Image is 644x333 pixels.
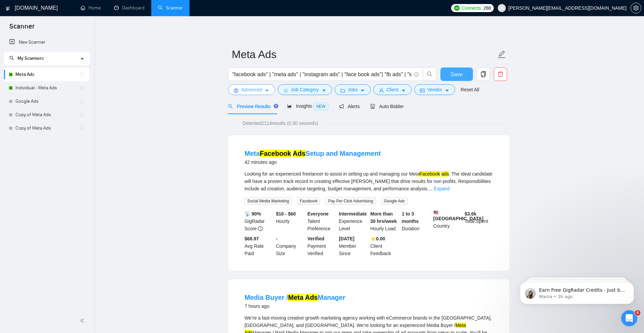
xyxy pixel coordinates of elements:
[291,86,319,93] span: Job Category
[238,120,323,127] span: Detected 2114 results (0.50 seconds)
[245,294,345,301] a: Media Buyer /Meta AdsManager
[265,88,269,93] span: caret-down
[15,122,79,135] a: Copy of Meta Ads
[494,71,507,77] span: delete
[401,88,406,93] span: caret-down
[483,4,491,12] span: 288
[370,104,375,109] span: robot
[4,36,90,49] li: New Scanner
[4,108,90,122] li: Copy of Meta Ads
[434,210,438,215] img: 🇺🇸
[287,104,292,108] span: area-chart
[245,211,261,217] b: 📡 90%
[276,211,296,217] b: $10 - $60
[370,236,385,241] b: ⭐️ 0.00
[4,68,90,81] li: Meta Ads
[454,5,460,11] img: upwork-logo.png
[283,88,288,93] span: bars
[370,104,404,109] span: Auto Bidder
[258,226,263,231] span: info-circle
[497,50,506,59] span: edit
[420,88,425,93] span: idcard
[17,55,44,61] span: My Scanners
[245,302,345,310] div: 7 hours ago
[635,310,640,316] span: 6
[6,3,10,14] img: logo
[370,211,397,224] b: More than 30 hrs/week
[278,84,332,95] button: barsJob Categorycaret-down
[373,84,412,95] button: userClientcaret-down
[440,67,473,81] button: Save
[79,85,85,91] span: holder
[432,210,464,232] div: Country
[477,71,490,77] span: copy
[465,211,476,217] b: $ 3.6k
[79,112,85,117] span: holder
[15,81,79,95] a: Individual - Meta Ads
[306,235,338,257] div: Payment Verified
[402,211,419,224] b: 1 to 3 months
[287,103,328,109] span: Insights
[245,197,292,205] span: Social Media Marketing
[499,6,504,10] span: user
[339,236,354,241] b: [DATE]
[228,104,276,109] span: Preview Results
[400,210,432,232] div: Duration
[79,99,85,104] span: holder
[293,150,306,157] mark: Ads
[455,323,466,328] mark: Meta
[4,95,90,108] li: Google Ads
[631,3,641,13] button: setting
[322,88,326,93] span: caret-down
[348,86,358,93] span: Jobs
[369,235,400,257] div: Client Feedback
[15,95,79,108] a: Google Ads
[477,67,490,81] button: copy
[441,171,449,177] mark: ads
[245,150,381,157] a: MetaFacebook AdsSetup and Management
[462,4,482,12] span: Connects:
[631,5,641,11] a: setting
[232,46,496,63] input: Scanner name...
[4,122,90,135] li: Copy of Meta Ads
[337,235,369,257] div: Member Since
[297,197,320,205] span: Facebook
[369,210,400,232] div: Hourly Load
[80,317,87,324] span: double-left
[232,70,411,79] input: Search Freelance Jobs...
[243,210,275,232] div: GigRadar Score
[306,210,338,232] div: Talent Preference
[245,236,259,241] b: $68.97
[308,211,329,217] b: Everyone
[228,84,275,95] button: settingAdvancedcaret-down
[4,21,40,36] span: Scanner
[260,150,291,157] mark: Facebook
[414,84,455,95] button: idcardVendorcaret-down
[243,235,275,257] div: Avg Rate Paid
[9,56,14,60] span: search
[305,294,318,301] mark: Ads
[621,310,637,326] iframe: Intercom live chat
[433,210,484,221] b: [GEOGRAPHIC_DATA]
[450,70,463,79] span: Save
[419,171,440,177] mark: Facebook
[9,55,44,61] span: My Scanners
[15,68,79,81] a: Meta Ads
[80,5,101,11] a: homeHome
[308,236,325,241] b: Verified
[360,88,365,93] span: caret-down
[4,81,90,95] li: Individual - Meta Ads
[275,235,306,257] div: Company Size
[245,170,493,192] div: Looking for an experienced freelancer to assist in setting up and managing our Meta . The ideal c...
[461,86,479,93] a: Reset All
[445,88,449,93] span: caret-down
[15,108,79,122] a: Copy of Meta Ads
[423,67,436,81] button: search
[288,294,304,301] mark: Meta
[337,210,369,232] div: Experience Level
[158,5,183,11] a: searchScanner
[314,103,328,110] span: NEW
[276,236,278,241] b: -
